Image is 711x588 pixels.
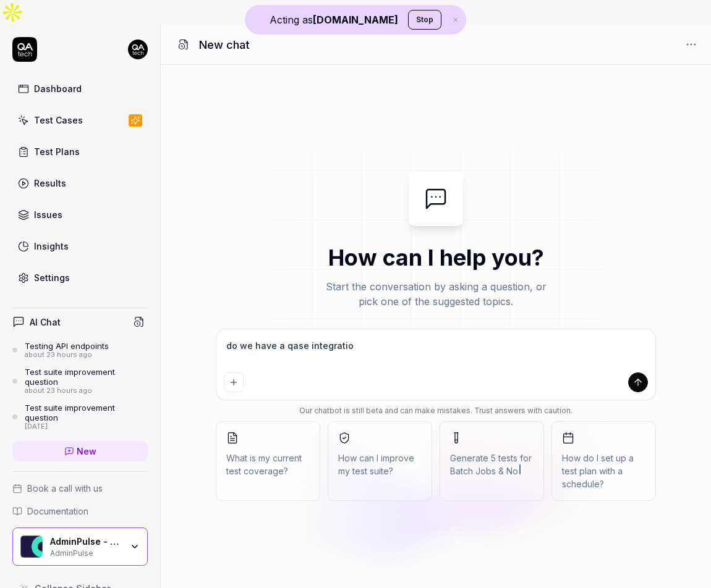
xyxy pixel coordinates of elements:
[562,451,645,490] span: How do I set up a test plan with a schedule?
[408,10,441,30] button: Stop
[224,337,648,367] textarea: do we have a qase integratio
[25,422,148,431] div: [DATE]
[12,203,148,227] a: Issues
[12,527,148,566] button: AdminPulse - 0475.384.429 LogoAdminPulse - 0475.384.429AdminPulse
[338,451,422,477] span: How can I improve my test suite?
[34,271,70,284] div: Settings
[12,341,148,359] a: Testing API endpointsabout 23 hours ago
[440,421,544,501] button: Generate 5 tests forBatch Jobs & No
[25,367,148,387] div: Test suite improvement question
[328,421,432,501] button: How can I improve my test suite?
[12,403,148,431] a: Test suite improvement question[DATE]
[450,451,534,477] span: Generate 5 tests for
[34,240,69,253] div: Insights
[199,36,250,53] h1: New chat
[25,351,109,359] div: about 23 hours ago
[12,266,148,290] a: Settings
[12,77,148,101] a: Dashboard
[50,547,122,557] div: AdminPulse
[27,482,103,495] span: Book a call with us
[34,145,80,158] div: Test Plans
[226,451,310,477] span: What is my current test coverage?
[77,445,96,458] span: New
[34,82,82,95] div: Dashboard
[25,387,148,395] div: about 23 hours ago
[551,421,656,501] button: How do I set up a test plan with a schedule?
[12,441,148,461] a: New
[12,108,148,132] a: Test Cases
[27,505,88,518] span: Documentation
[450,466,518,476] span: Batch Jobs & No
[25,403,148,423] div: Test suite improvement question
[20,535,43,558] img: AdminPulse - 0475.384.429 Logo
[224,372,244,392] button: Add attachment
[216,405,656,416] div: Our chatbot is still beta and can make mistakes. Trust answers with caution.
[34,177,66,190] div: Results
[216,421,320,501] button: What is my current test coverage?
[25,341,109,351] div: Testing API endpoints
[12,234,148,258] a: Insights
[34,208,62,221] div: Issues
[128,40,148,59] img: 7ccf6c19-61ad-4a6c-8811-018b02a1b829.jpg
[12,140,148,164] a: Test Plans
[12,367,148,395] a: Test suite improvement questionabout 23 hours ago
[12,171,148,195] a: Results
[34,114,83,127] div: Test Cases
[30,316,61,329] h4: AI Chat
[50,536,122,547] div: AdminPulse - 0475.384.429
[12,505,148,518] a: Documentation
[12,482,148,495] a: Book a call with us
